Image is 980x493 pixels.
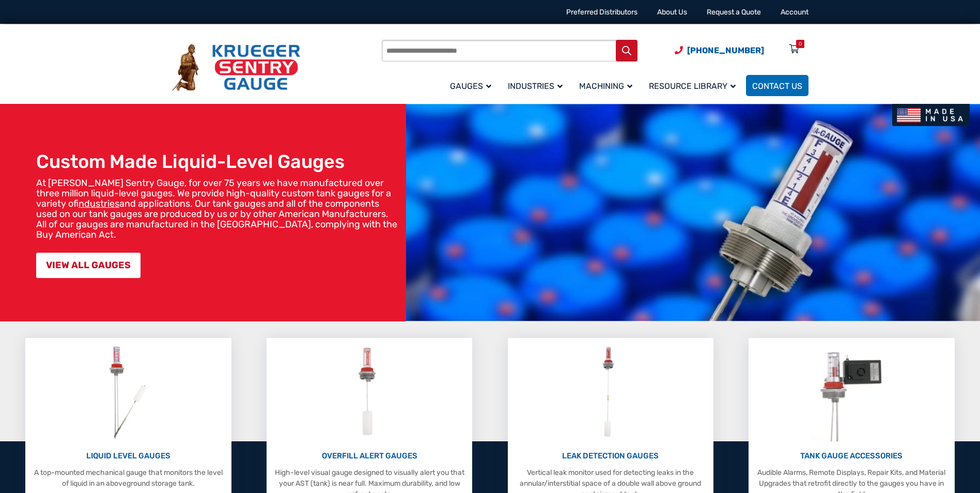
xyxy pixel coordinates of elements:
[30,467,226,489] p: A top-mounted mechanical gauge that monitors the level of liquid in an aboveground storage tank.
[754,450,949,462] p: TANK GAUGE ACCESSORIES
[657,8,687,17] a: About Us
[172,44,300,91] img: Krueger Sentry Gauge
[347,343,393,441] img: Overfill Alert Gauges
[752,81,802,91] span: Contact Us
[573,73,643,98] a: Machining
[444,73,502,98] a: Gauges
[450,81,491,91] span: Gauges
[566,8,637,17] a: Preferred Distributors
[687,45,764,55] span: [PHONE_NUMBER]
[781,8,808,17] a: Account
[675,44,764,57] a: Phone Number (920) 434-8860
[892,104,970,126] img: Made In USA
[707,8,761,17] a: Request a Quote
[649,81,736,91] span: Resource Library
[36,253,141,278] a: VIEW ALL GAUGES
[513,450,708,462] p: LEAK DETECTION GAUGES
[272,450,467,462] p: OVERFILL ALERT GAUGES
[746,75,808,96] a: Contact Us
[579,81,632,91] span: Machining
[502,73,573,98] a: Industries
[79,198,119,209] a: industries
[508,81,563,91] span: Industries
[590,343,631,441] img: Leak Detection Gauges
[643,73,746,98] a: Resource Library
[799,40,802,48] div: 0
[30,450,226,462] p: LIQUID LEVEL GAUGES
[810,343,893,441] img: Tank Gauge Accessories
[36,178,401,240] p: At [PERSON_NAME] Sentry Gauge, for over 75 years we have manufactured over three million liquid-l...
[36,150,401,173] h1: Custom Made Liquid-Level Gauges
[101,343,155,441] img: Liquid Level Gauges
